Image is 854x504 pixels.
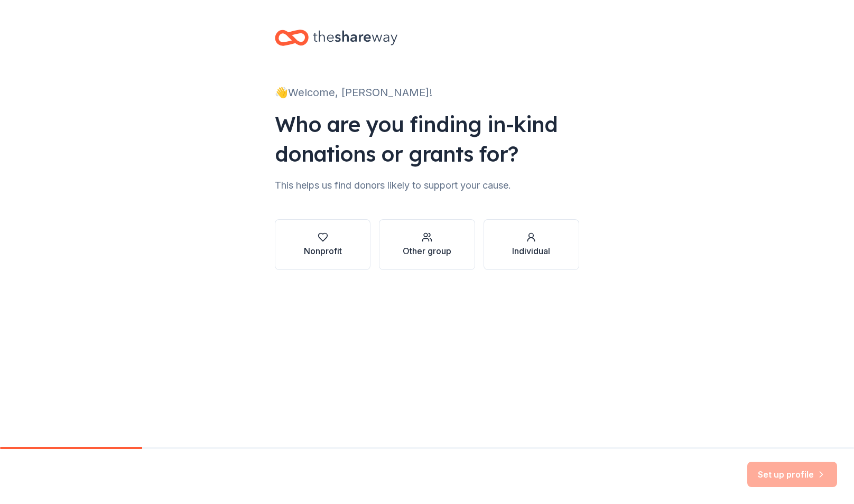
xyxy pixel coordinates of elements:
[403,245,451,257] div: Other group
[275,84,579,101] div: 👋 Welcome, [PERSON_NAME]!
[275,109,579,169] div: Who are you finding in-kind donations or grants for?
[275,177,579,194] div: This helps us find donors likely to support your cause.
[304,245,342,257] div: Nonprofit
[512,245,550,257] div: Individual
[379,219,475,270] button: Other group
[275,219,370,270] button: Nonprofit
[484,219,579,270] button: Individual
